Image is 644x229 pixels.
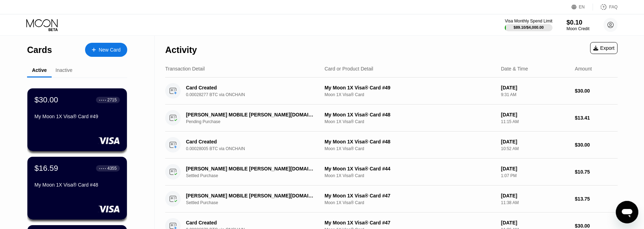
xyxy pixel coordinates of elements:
[575,142,618,148] div: $30.00
[609,5,618,9] div: FAQ
[501,220,569,225] div: [DATE]
[501,139,569,144] div: [DATE]
[165,132,618,159] div: Card Created0.00028005 BTC via ONCHAINMy Moon 1X Visa® Card #48Moon 1X Visa® Card[DATE]10:52 AM$3...
[575,66,592,72] div: Amount
[324,85,495,90] div: My Moon 1X Visa® Card #49
[575,115,618,121] div: $13.41
[85,43,127,57] div: New Card
[99,99,106,101] div: ● ● ● ●
[165,45,197,55] div: Activity
[186,112,315,117] div: [PERSON_NAME] MOBILE [PERSON_NAME][DOMAIN_NAME] US
[32,67,47,73] div: Active
[501,92,569,97] div: 9:31 AM
[590,42,618,54] div: Export
[514,25,544,29] div: $89.10 / $4,000.00
[324,200,495,205] div: Moon 1X Visa® Card
[165,186,618,213] div: [PERSON_NAME] MOBILE [PERSON_NAME][DOMAIN_NAME] USSettled PurchaseMy Moon 1X Visa® Card #47Moon 1...
[324,112,495,117] div: My Moon 1X Visa® Card #48
[324,66,373,72] div: Card or Product Detail
[186,220,315,225] div: Card Created
[572,4,593,11] div: EN
[186,139,315,144] div: Card Created
[324,166,495,171] div: My Moon 1X Visa® Card #44
[186,146,324,151] div: 0.00028005 BTC via ONCHAIN
[324,92,495,97] div: Moon 1X Visa® Card
[324,146,495,151] div: Moon 1X Visa® Card
[575,169,618,175] div: $10.75
[107,166,117,171] div: 4355
[593,45,614,51] div: Export
[501,66,528,72] div: Date & Time
[186,85,315,90] div: Card Created
[501,112,569,117] div: [DATE]
[34,182,120,188] div: My Moon 1X Visa® Card #48
[186,193,315,198] div: [PERSON_NAME] MOBILE [PERSON_NAME][DOMAIN_NAME] US
[501,85,569,90] div: [DATE]
[27,88,127,151] div: $30.00● ● ● ●2715My Moon 1X Visa® Card #49
[186,200,324,205] div: Settled Purchase
[324,220,495,225] div: My Moon 1X Visa® Card #47
[567,19,590,26] div: $0.10
[165,159,618,186] div: [PERSON_NAME] MOBILE [PERSON_NAME][DOMAIN_NAME] USSettled PurchaseMy Moon 1X Visa® Card #44Moon 1...
[56,67,72,73] div: Inactive
[27,45,52,55] div: Cards
[501,200,569,205] div: 11:38 AM
[186,119,324,124] div: Pending Purchase
[27,157,127,220] div: $16.59● ● ● ●4355My Moon 1X Visa® Card #48
[165,78,618,105] div: Card Created0.00028277 BTC via ONCHAINMy Moon 1X Visa® Card #49Moon 1X Visa® Card[DATE]9:31 AM$30.00
[34,95,58,105] div: $30.00
[165,105,618,132] div: [PERSON_NAME] MOBILE [PERSON_NAME][DOMAIN_NAME] USPending PurchaseMy Moon 1X Visa® Card #48Moon 1...
[567,26,590,31] div: Moon Credit
[575,88,618,94] div: $30.00
[186,173,324,178] div: Settled Purchase
[505,19,552,23] div: Visa Monthly Spend Limit
[324,119,495,124] div: Moon 1X Visa® Card
[616,201,638,223] iframe: Button to launch messaging window
[34,164,58,173] div: $16.59
[107,97,117,102] div: 2715
[99,167,106,169] div: ● ● ● ●
[575,223,618,229] div: $30.00
[579,5,585,9] div: EN
[324,139,495,144] div: My Moon 1X Visa® Card #48
[575,196,618,202] div: $13.75
[501,166,569,171] div: [DATE]
[593,4,618,11] div: FAQ
[186,92,324,97] div: 0.00028277 BTC via ONCHAIN
[324,173,495,178] div: Moon 1X Visa® Card
[324,193,495,198] div: My Moon 1X Visa® Card #47
[99,47,121,53] div: New Card
[567,19,590,31] div: $0.10Moon Credit
[501,193,569,198] div: [DATE]
[186,166,315,171] div: [PERSON_NAME] MOBILE [PERSON_NAME][DOMAIN_NAME] US
[34,114,120,119] div: My Moon 1X Visa® Card #49
[501,119,569,124] div: 11:15 AM
[501,146,569,151] div: 10:52 AM
[165,66,205,72] div: Transaction Detail
[505,19,552,31] div: Visa Monthly Spend Limit$89.10/$4,000.00
[501,173,569,178] div: 1:07 PM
